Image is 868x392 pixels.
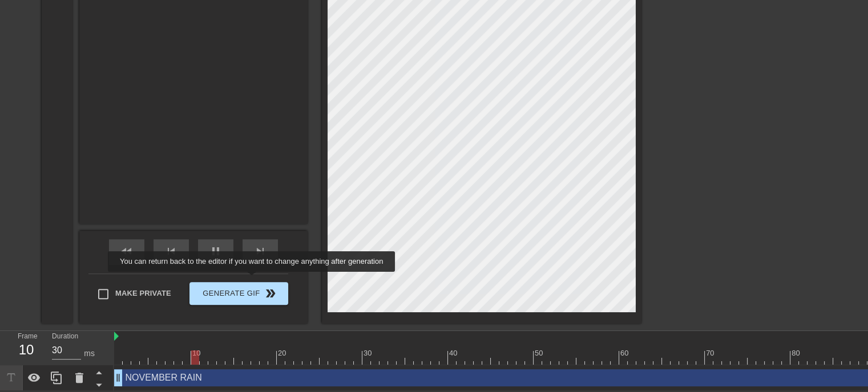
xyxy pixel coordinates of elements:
[364,348,374,359] div: 30
[278,348,288,359] div: 20
[253,244,267,258] span: skip_next
[264,287,277,300] span: double_arrow
[120,244,134,258] span: fast_rewind
[192,348,203,359] div: 10
[115,288,171,299] span: Make Private
[706,348,716,359] div: 70
[112,372,124,383] span: drag_handle
[52,333,78,340] label: Duration
[209,244,223,258] span: pause
[84,348,95,360] div: ms
[792,348,802,359] div: 80
[164,244,178,258] span: skip_previous
[535,348,545,359] div: 50
[194,287,284,300] span: Generate Gif
[9,331,43,364] div: Frame
[620,348,631,359] div: 60
[189,282,288,305] button: Generate Gif
[18,340,35,360] div: 10
[449,348,459,359] div: 40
